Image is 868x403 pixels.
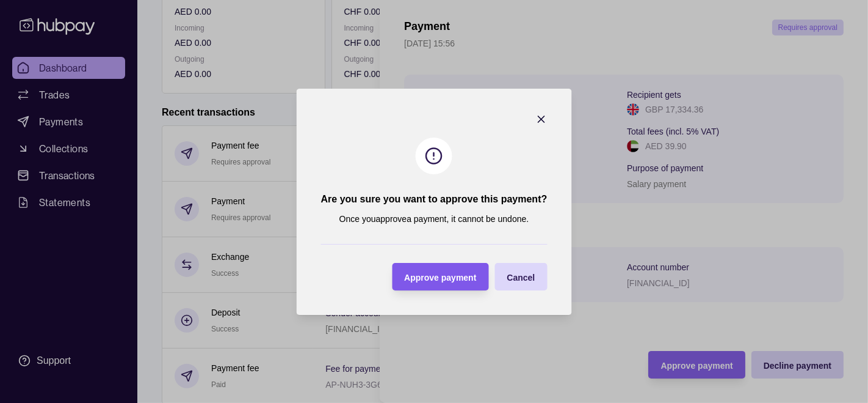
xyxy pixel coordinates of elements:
button: Approve payment [392,263,488,290]
h2: Are you sure you want to approve this payment? [321,193,548,206]
span: Approve payment [404,272,476,282]
p: Once you approve a payment, it cannot be undone. [339,212,529,226]
span: Cancel [507,272,535,282]
button: Cancel [494,263,547,290]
